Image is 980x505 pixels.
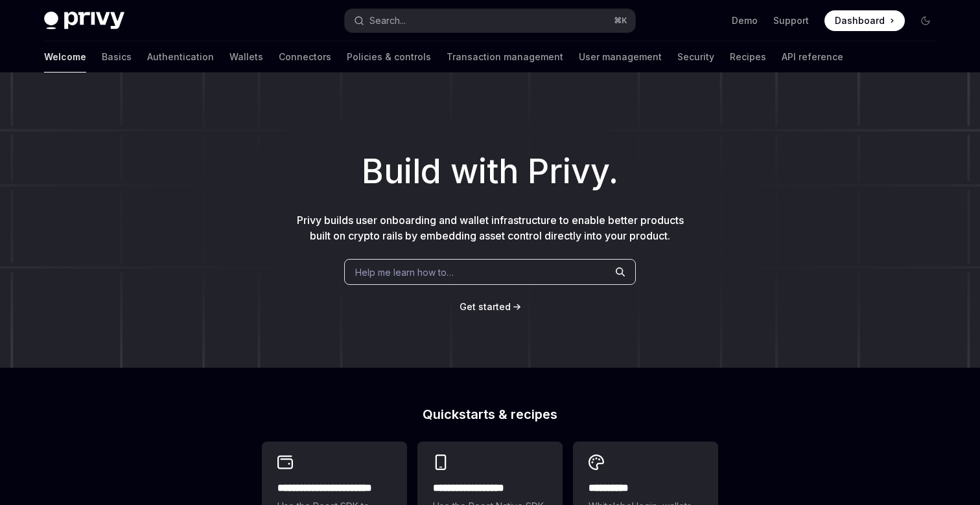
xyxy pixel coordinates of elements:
img: dark logo [44,12,124,30]
a: Authentication [147,41,214,73]
a: Connectors [279,41,331,73]
span: Privy builds user onboarding and wallet infrastructure to enable better products built on crypto ... [297,214,684,242]
a: Get started [460,300,511,313]
a: User management [579,41,662,73]
h1: Build with Privy. [21,146,959,197]
span: Dashboard [835,14,885,27]
a: API reference [782,41,843,73]
a: Transaction management [447,41,563,73]
span: ⌘ K [614,16,627,26]
a: Policies & controls [347,41,431,73]
a: Support [773,14,809,27]
div: Search... [369,13,406,28]
a: Welcome [44,41,86,73]
button: Search...⌘K [345,9,635,32]
a: Demo [732,14,758,27]
a: Basics [102,41,132,73]
h2: Quickstarts & recipes [262,408,718,421]
a: Recipes [730,41,766,73]
a: Wallets [229,41,263,73]
a: Dashboard [824,10,905,31]
span: Get started [460,301,511,312]
button: Toggle dark mode [915,10,936,31]
a: Security [677,41,714,73]
span: Help me learn how to… [355,265,454,279]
